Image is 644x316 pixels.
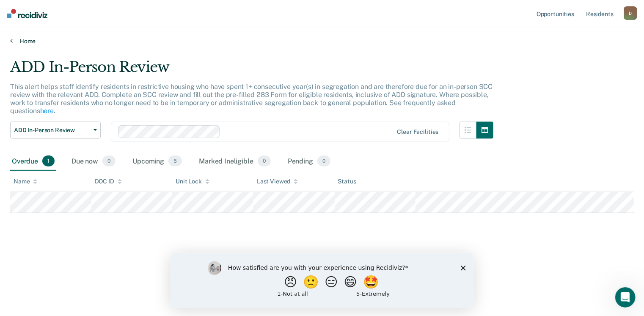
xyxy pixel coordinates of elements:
[70,152,117,171] div: Due now0
[10,122,101,139] button: ADD In-Person Review
[338,178,356,185] div: Status
[131,152,184,171] div: Upcoming5
[42,155,55,166] span: 1
[176,178,209,185] div: Unit Lock
[10,83,493,115] p: This alert helps staff identify residents in restrictive housing who have spent 1+ consecutive ye...
[624,6,637,20] button: D
[317,155,330,166] span: 0
[171,253,473,308] iframe: Survey by Kim from Recidiviz
[258,155,271,166] span: 0
[95,178,122,185] div: DOC ID
[14,178,37,185] div: Name
[10,58,493,83] div: ADD In-Person Review
[615,287,636,308] iframe: Intercom live chat
[168,155,182,166] span: 5
[197,152,272,171] div: Marked Ineligible0
[257,178,298,185] div: Last Viewed
[397,128,439,136] div: Clear facilities
[40,107,54,115] a: here
[7,9,47,18] img: Recidiviz
[10,37,634,45] a: Home
[14,127,90,134] span: ADD In-Person Review
[102,155,116,166] span: 0
[286,152,332,171] div: Pending0
[10,152,56,171] div: Overdue1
